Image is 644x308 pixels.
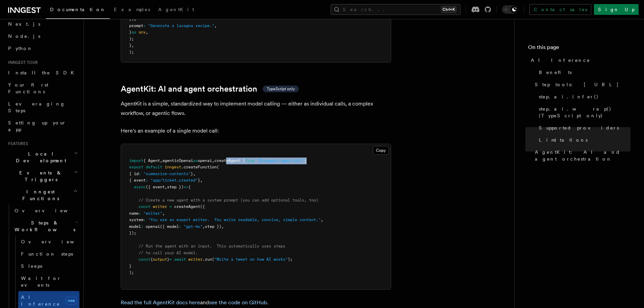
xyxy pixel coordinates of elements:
span: , [165,185,167,189]
span: Sleeps [21,263,42,269]
span: , [146,30,148,34]
a: Read the full AgentKit docs here [121,299,200,306]
span: as [132,30,136,34]
span: Overview [21,239,91,244]
span: // Run the agent with an input. This automatically uses steps [139,244,285,248]
button: Local Development [5,148,79,167]
span: export [129,165,143,169]
span: ); [129,50,134,54]
span: Benefits [539,69,572,76]
span: : [146,178,148,183]
span: : [179,224,181,229]
span: , [193,171,195,176]
span: , [200,178,202,183]
span: , [321,217,323,222]
span: new [66,297,77,305]
span: await [174,257,186,262]
span: Node.js [8,33,40,39]
span: Setting up your app [8,120,66,132]
span: TypeScript only [267,86,295,92]
span: prompt [129,23,143,28]
a: see the code on GitHub [209,299,267,306]
span: AI Inference [531,57,590,64]
span: : [139,211,141,216]
span: "@inngest/agent-kit" [257,158,304,163]
span: ( [212,257,214,262]
span: , [160,158,162,163]
span: Documentation [50,7,106,12]
span: = [169,257,172,262]
span: : [139,171,141,176]
span: Leveraging Steps [8,101,65,113]
span: writer [188,257,202,262]
span: ({ [200,204,205,209]
a: Leveraging Steps [5,98,79,117]
a: step.ai.infer() [536,91,630,103]
span: default [146,165,162,169]
a: Documentation [46,2,110,19]
span: openai [198,158,212,163]
a: Limitations [536,134,630,146]
span: ); [129,37,134,41]
span: Examples [114,7,150,12]
span: } [198,178,200,183]
span: : [141,224,143,229]
span: AI Inference [21,294,60,307]
span: Features [5,141,28,146]
a: Contact sales [529,4,591,15]
span: step }) [167,185,184,189]
span: Python [8,46,33,51]
span: "You are an expert writer. You write readable, concise, simple content." [148,217,321,222]
button: Events & Triggers [5,167,79,186]
a: Supported providers [536,122,630,134]
span: import [129,158,143,163]
span: Local Development [5,150,74,164]
kbd: Ctrl+K [441,6,456,13]
span: ({ event [146,185,165,189]
p: Here's an example of a single model call: [121,126,391,136]
span: Function steps [21,251,73,257]
span: model [129,224,141,229]
span: .createFunction [181,165,217,169]
span: any [139,30,146,34]
span: Your first Functions [8,82,48,94]
span: name [129,211,139,216]
a: Next.js [5,18,79,30]
a: AgentKit: AI and agent orchestration [532,146,630,165]
span: ); [288,257,292,262]
span: Next.js [8,21,40,27]
a: Step tools: [URL] [532,78,630,91]
span: step }) [205,224,221,229]
span: "app/ticket.created" [150,178,198,183]
button: Copy [373,146,389,155]
span: , [214,23,217,28]
span: , [202,224,205,229]
span: step.ai.wrap() (TypeScript only) [539,105,630,119]
span: // Create a new agent with a system prompt (you can add optional tools, too) [139,198,318,203]
span: "writer" [143,211,162,216]
a: Wait for events [18,272,79,291]
span: } [129,264,132,268]
a: Overview [12,205,79,217]
a: step.ai.wrap() (TypeScript only) [536,103,630,122]
span: AgentKit: AI and agent orchestration [535,149,630,162]
span: } [129,30,132,34]
a: Overview [18,236,79,248]
span: AgentKit [158,7,194,12]
span: }); [129,231,136,235]
span: , [132,43,134,48]
span: : [143,217,146,222]
span: Install the SDK [8,70,78,75]
span: ; [304,158,307,163]
span: , [162,211,165,216]
span: createAgent [174,204,200,209]
span: => [184,185,188,189]
span: Steps & Workflows [12,219,75,233]
span: // to call your AI model. [139,251,198,255]
a: Examples [110,2,154,18]
a: Function steps [18,248,79,260]
span: step.ai.infer() [539,93,599,100]
span: as [193,158,198,163]
span: : [143,23,146,28]
p: AgentKit is a simple, standardized way to implement model calling — either as individual calls, a... [121,99,391,118]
